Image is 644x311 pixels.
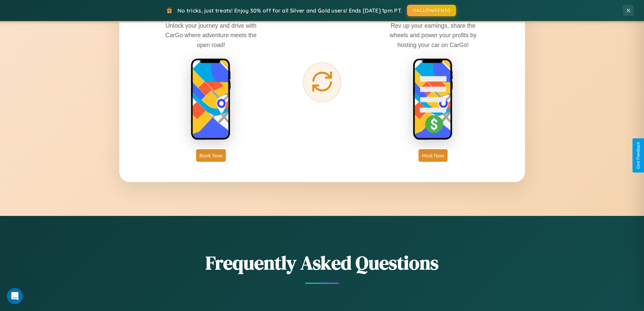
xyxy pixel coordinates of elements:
div: Give Feedback [636,142,641,169]
button: Host Now [419,149,447,162]
button: HALLOWEEN30 [407,5,456,16]
iframe: Intercom live chat [7,288,23,304]
img: host phone [413,58,453,141]
span: No tricks, just treats! Enjoy 30% off for all Silver and Gold users! Ends [DATE] 1pm PT. [177,7,402,14]
p: Rev up your earnings, share the wheels and power your profits by hosting your car on CarGo! [382,21,484,49]
img: rent phone [191,58,231,141]
button: Book Now [196,149,226,162]
h2: Frequently Asked Questions [119,250,525,276]
p: Unlock your journey and drive with CarGo where adventure meets the open road! [160,21,262,49]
